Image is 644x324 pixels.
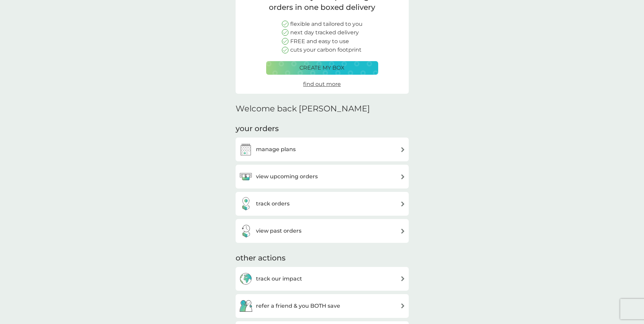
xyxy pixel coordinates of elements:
[266,61,378,75] button: create my box
[256,302,340,310] h3: refer a friend & you BOTH save
[256,199,290,208] h3: track orders
[400,303,405,308] img: arrow right
[400,174,405,179] img: arrow right
[256,227,301,235] h3: view past orders
[290,28,359,37] p: next day tracked delivery
[236,104,370,114] h2: Welcome back [PERSON_NAME]
[236,124,279,134] h3: your orders
[303,80,341,89] a: find out more
[400,276,405,281] img: arrow right
[290,46,362,54] p: cuts your carbon footprint
[400,201,405,206] img: arrow right
[299,64,345,72] p: create my box
[256,172,318,181] h3: view upcoming orders
[256,274,302,283] h3: track our impact
[303,81,341,87] span: find out more
[400,147,405,152] img: arrow right
[290,37,349,46] p: FREE and easy to use
[290,20,363,29] p: flexible and tailored to you
[256,145,296,154] h3: manage plans
[400,229,405,234] img: arrow right
[236,253,286,264] h3: other actions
